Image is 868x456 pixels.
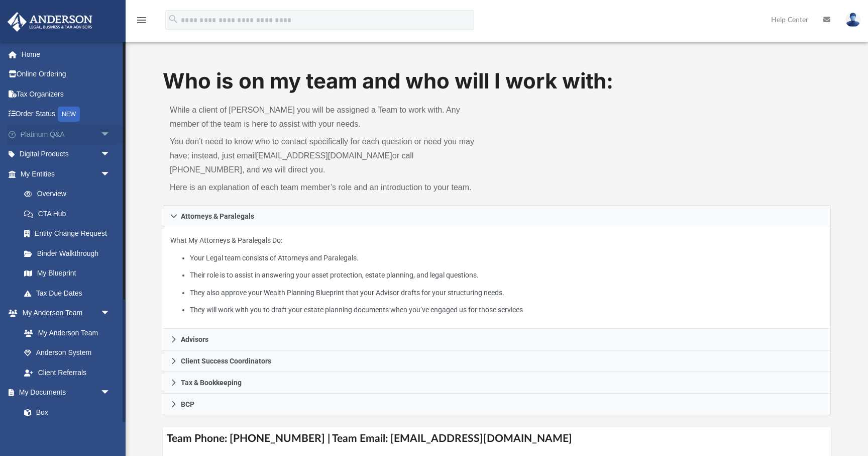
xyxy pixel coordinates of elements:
[163,350,831,372] a: Client Success Coordinators
[163,329,831,350] a: Advisors
[7,164,126,184] a: My Entitiesarrow_drop_down
[163,227,831,329] div: Attorneys & Paralegals
[14,204,126,224] a: CTA Hub
[181,336,208,343] span: Advisors
[100,383,121,403] span: arrow_drop_down
[100,303,121,324] span: arrow_drop_down
[7,84,126,104] a: Tax Organizers
[190,304,823,316] li: They will work with you to draft your estate planning documents when you’ve engaged us for those ...
[163,205,831,227] a: Attorneys & Paralegals
[845,13,860,27] img: User Pic
[7,124,126,144] a: Platinum Q&Aarrow_drop_down
[58,107,80,122] div: NEW
[170,234,823,316] p: What My Attorneys & Paralegals Do:
[7,144,126,164] a: Digital Productsarrow_drop_down
[14,243,126,263] a: Binder Walkthrough
[14,422,121,442] a: Meeting Minutes
[7,44,126,64] a: Home
[7,383,121,403] a: My Documentsarrow_drop_down
[163,372,831,394] a: Tax & Bookkeeping
[163,394,831,415] a: BCP
[14,283,126,303] a: Tax Due Dates
[181,401,194,408] span: BCP
[163,66,831,96] h1: Who is on my team and who will I work with:
[190,252,823,264] li: Your Legal team consists of Attorneys and Paralegals.
[170,180,490,195] p: Here is an explanation of each team member’s role and an introduction to your team.
[163,427,831,450] h4: Team Phone: [PHONE_NUMBER] | Team Email: [EMAIL_ADDRESS][DOMAIN_NAME]
[136,14,148,26] i: menu
[14,224,126,244] a: Entity Change Request
[5,12,95,32] img: Anderson Advisors Platinum Portal
[181,213,254,220] span: Attorneys & Paralegals
[14,402,116,422] a: Box
[170,103,490,131] p: While a client of [PERSON_NAME] you will be assigned a Team to work with. Any member of the team ...
[168,14,179,25] i: search
[7,64,126,84] a: Online Ordering
[14,343,121,363] a: Anderson System
[14,323,116,343] a: My Anderson Team
[7,104,126,125] a: Order StatusNEW
[256,151,392,160] a: [EMAIL_ADDRESS][DOMAIN_NAME]
[190,269,823,282] li: Their role is to assist in answering your asset protection, estate planning, and legal questions.
[100,124,121,145] span: arrow_drop_down
[14,263,121,284] a: My Blueprint
[181,357,271,364] span: Client Success Coordinators
[7,303,121,323] a: My Anderson Teamarrow_drop_down
[14,362,121,383] a: Client Referrals
[14,184,126,204] a: Overview
[181,379,242,386] span: Tax & Bookkeeping
[170,135,490,177] p: You don’t need to know who to contact specifically for each question or need you may have; instea...
[100,144,121,165] span: arrow_drop_down
[190,287,823,299] li: They also approve your Wealth Planning Blueprint that your Advisor drafts for your structuring ne...
[136,19,148,26] a: menu
[100,164,121,185] span: arrow_drop_down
